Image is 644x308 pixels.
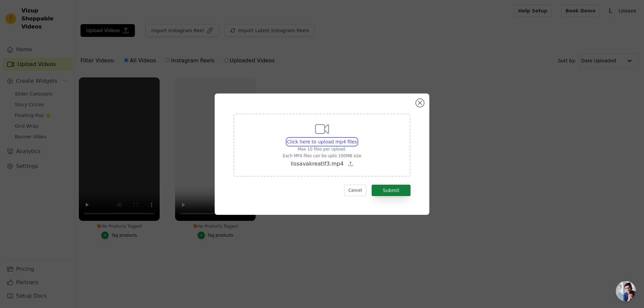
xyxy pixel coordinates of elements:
[291,161,343,167] span: lissavakreatif3.mp4
[283,153,361,159] p: Each MP4 files can be upto 100MB size
[416,99,424,107] button: Close modal
[372,185,411,196] button: Submit
[344,185,367,196] button: Cancel
[616,281,636,301] a: Açık sohbet
[283,146,361,152] p: Max 10 files per upload.
[287,139,357,144] span: Click here to upload mp4 files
